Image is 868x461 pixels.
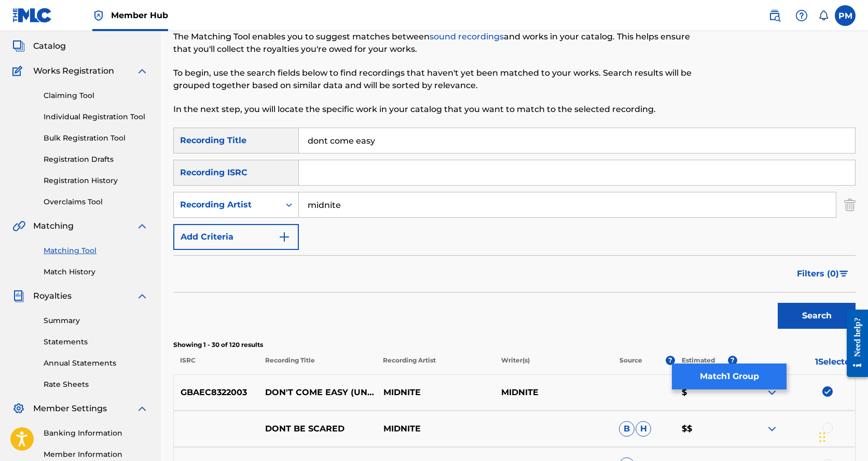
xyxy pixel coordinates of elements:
[12,402,25,415] img: Member Settings
[839,271,848,277] img: filter
[44,197,148,207] a: Overclaims Tool
[737,356,856,374] p: 1 Selected
[44,337,148,347] a: Statements
[92,9,105,22] img: Top Rightsholder
[844,192,856,218] img: Delete Criterion
[136,220,148,232] img: expand
[819,422,825,453] div: Drag
[376,386,494,399] p: MIDNITE
[174,386,258,399] p: GBAEC8322003
[44,428,148,439] a: Banking Information
[674,423,737,435] p: $$
[44,449,148,460] a: Member Information
[12,65,26,77] img: Works Registration
[180,199,273,211] div: Recording Artist
[816,411,868,461] iframe: Chat Widget
[173,67,699,92] p: To begin, use the search fields below to find recordings that haven't yet been matched to your wo...
[494,386,612,399] p: MIDNITE
[791,261,856,287] button: Filters (0)
[672,364,787,389] button: Match1 Group
[44,379,148,390] a: Rate Sheets
[44,154,148,165] a: Registration Drafts
[619,421,635,437] span: B
[258,356,376,374] p: Recording Title
[494,356,613,374] p: Writer(s)
[619,356,642,374] p: Source
[795,9,808,22] img: help
[33,40,66,52] span: Catalog
[376,423,494,435] p: MIDNITE
[12,220,25,232] img: Matching
[33,65,114,77] span: Works Registration
[258,386,376,399] p: DON'T COME EASY (UNCUT VERSION)
[44,111,148,122] a: Individual Registration Tool
[44,315,148,326] a: Summary
[136,65,148,77] img: expand
[12,40,25,52] img: Catalog
[12,40,66,52] a: CatalogCatalog
[33,220,74,232] span: Matching
[173,103,699,116] p: In the next step, you will locate the specific work in your catalog that you want to match to the...
[636,421,651,437] span: H
[111,9,168,21] span: Member Hub
[136,402,148,415] img: expand
[376,356,494,374] p: Recording Artist
[258,423,376,435] p: DONT BE SCARED
[766,423,778,435] img: expand
[136,290,148,302] img: expand
[764,5,785,26] a: Public Search
[12,290,25,302] img: Royalties
[791,5,812,26] div: Help
[173,340,856,350] p: Showing 1 - 30 of 120 results
[44,133,148,144] a: Bulk Registration Tool
[666,356,675,365] span: ?
[44,358,148,369] a: Annual Statements
[44,267,148,277] a: Match History
[768,9,781,22] img: search
[33,402,107,415] span: Member Settings
[173,31,699,55] p: The Matching Tool enables you to suggest matches between and works in your catalog. This helps en...
[33,290,72,302] span: Royalties
[173,128,856,334] form: Search Form
[839,302,868,385] iframe: Resource Center
[682,356,728,374] p: Estimated Value
[797,268,839,280] span: Filters ( 0 )
[778,303,856,329] button: Search
[12,8,52,23] img: MLC Logo
[674,386,737,399] p: $
[835,5,856,26] div: User Menu
[728,356,737,365] span: ?
[430,32,504,41] a: sound recordings
[44,245,148,256] a: Matching Tool
[173,224,299,250] button: Add Criteria
[278,231,291,243] img: 9d2ae6d4665cec9f34b9.svg
[44,175,148,186] a: Registration History
[818,10,829,21] div: Notifications
[766,386,778,399] img: expand
[822,386,833,397] img: deselect
[173,356,258,374] p: ISRC
[44,90,148,101] a: Claiming Tool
